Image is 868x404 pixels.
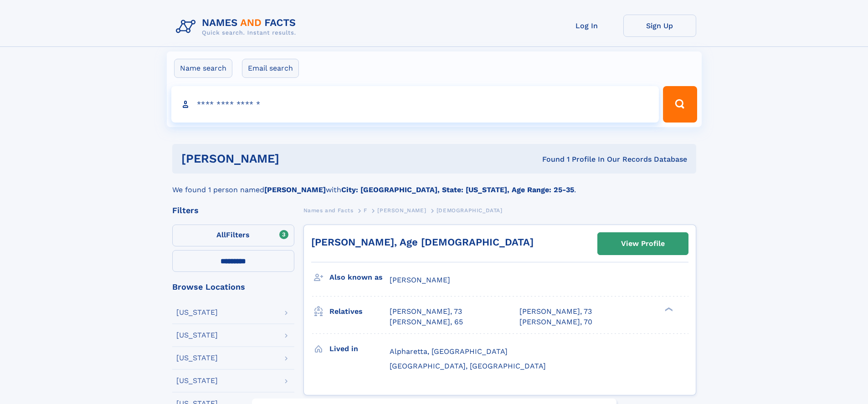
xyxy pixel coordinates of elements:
[264,185,326,194] b: [PERSON_NAME]
[519,307,592,317] a: [PERSON_NAME], 73
[242,59,299,78] label: Email search
[176,332,218,339] div: [US_STATE]
[174,59,232,78] label: Name search
[623,15,696,37] a: Sign Up
[663,86,697,123] button: Search Button
[171,86,659,123] input: search input
[411,154,687,164] div: Found 1 Profile In Our Records Database
[364,207,367,214] span: F
[176,377,218,384] div: [US_STATE]
[176,309,218,316] div: [US_STATE]
[364,205,367,216] a: F
[390,347,508,356] span: Alpharetta, [GEOGRAPHIC_DATA]
[172,174,696,195] div: We found 1 person named with .
[550,15,623,37] a: Log In
[390,307,462,317] a: [PERSON_NAME], 73
[329,270,390,285] h3: Also known as
[390,362,546,370] span: [GEOGRAPHIC_DATA], [GEOGRAPHIC_DATA]
[341,185,574,194] b: City: [GEOGRAPHIC_DATA], State: [US_STATE], Age Range: 25-35
[172,225,294,246] label: Filters
[303,205,354,216] a: Names and Facts
[377,205,426,216] a: [PERSON_NAME]
[311,236,534,248] a: [PERSON_NAME], Age [DEMOGRAPHIC_DATA]
[598,233,688,255] a: View Profile
[172,283,294,291] div: Browse Locations
[377,207,426,214] span: [PERSON_NAME]
[621,233,665,254] div: View Profile
[329,304,390,319] h3: Relatives
[390,317,463,327] a: [PERSON_NAME], 65
[176,354,218,362] div: [US_STATE]
[390,276,450,284] span: [PERSON_NAME]
[663,307,673,312] div: ❯
[216,230,226,239] span: All
[437,207,503,214] span: [DEMOGRAPHIC_DATA]
[519,317,592,327] a: [PERSON_NAME], 70
[172,15,303,39] img: Logo Names and Facts
[329,341,390,357] h3: Lived in
[172,206,294,215] div: Filters
[181,153,411,164] h1: [PERSON_NAME]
